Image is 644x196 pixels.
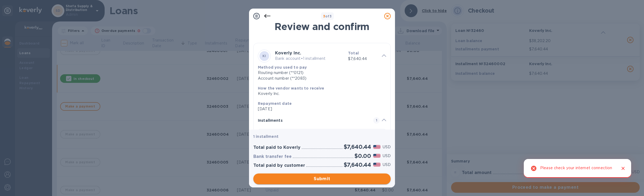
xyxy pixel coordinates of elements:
[253,154,292,159] h3: Bank transfer fee
[383,144,391,150] p: USD
[258,65,307,69] b: Method you used to pay
[258,86,324,90] b: How the vendor wants to receive
[258,91,386,97] p: Koverly Inc.
[323,14,332,18] b: of 3
[258,70,386,76] div: Routing number (**0121)
[373,145,380,149] img: USD
[383,153,391,159] p: USD
[344,143,371,150] h2: $7,640.44
[373,154,380,158] img: USD
[275,56,344,61] p: Bank account • 1 installment
[354,153,371,159] h2: $0.00
[373,117,380,124] span: 1
[383,162,391,168] p: USD
[258,106,386,112] p: [DATE]
[258,47,386,65] div: KIKoverly Inc.Bank account•1 installmentTotal$7,640.44
[258,118,283,123] p: Installments
[620,165,627,172] button: Close
[258,112,386,129] div: Installments1
[373,163,380,167] img: USD
[262,54,266,58] b: KI
[253,145,301,150] h3: Total paid to Koverly
[344,161,371,168] h2: $7,640.44
[253,163,305,168] h3: Total paid by customer
[348,51,359,55] b: Total
[323,14,325,18] span: 3
[253,173,391,184] button: Submit
[258,176,386,182] span: Submit
[540,163,612,173] div: Please check your internet connection
[253,21,391,32] h1: Review and confirm
[348,56,378,62] p: $7,640.44
[258,101,292,106] b: Repayment date
[275,50,301,56] b: Koverly Inc.
[253,134,391,139] p: 1 installment
[258,76,386,81] div: Account number (**2083)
